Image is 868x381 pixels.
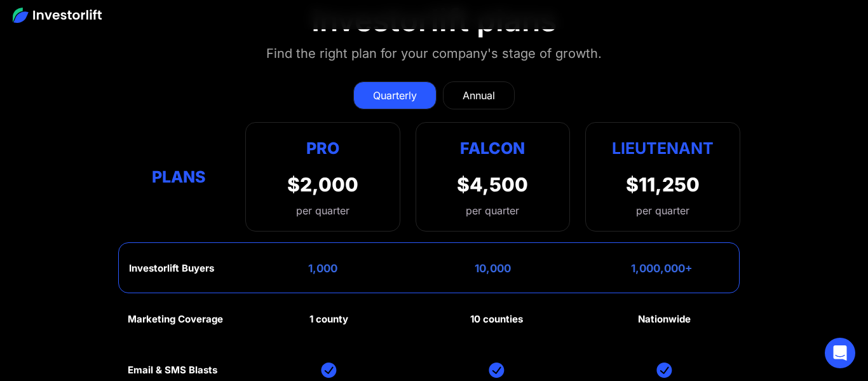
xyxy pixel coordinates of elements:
div: Investorlift plans [311,2,557,39]
div: per quarter [636,203,689,218]
div: Pro [287,135,358,160]
div: per quarter [287,203,358,218]
div: Open Intercom Messenger [825,338,855,368]
div: $11,250 [626,173,700,196]
div: Quarterly [373,88,417,103]
div: 10,000 [475,262,511,275]
div: Falcon [460,135,525,160]
div: $2,000 [287,173,358,196]
div: 1 county [309,314,348,325]
div: 1,000,000+ [631,262,693,275]
div: Investorlift Buyers [129,263,214,274]
div: Find the right plan for your company's stage of growth. [266,43,602,64]
div: Email & SMS Blasts [128,364,217,376]
strong: Lieutenant [612,139,714,158]
div: Nationwide [638,314,691,325]
div: $4,500 [457,173,528,196]
div: 1,000 [308,262,337,275]
div: 10 counties [470,314,523,325]
div: Plans [128,165,230,190]
div: Annual [463,88,495,103]
div: per quarter [466,203,519,218]
div: Marketing Coverage [128,314,223,325]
